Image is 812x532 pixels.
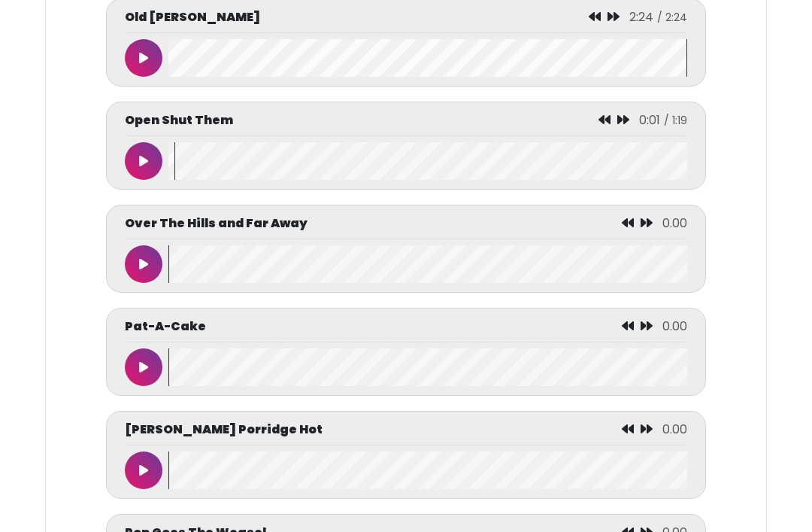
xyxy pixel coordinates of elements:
span: 0:01 [639,111,660,129]
span: 0.00 [662,421,687,438]
p: Open Shut Them [125,111,233,129]
span: / 1:19 [664,113,687,128]
p: Pat-A-Cake [125,318,206,336]
p: Old [PERSON_NAME] [125,8,260,26]
p: Over The Hills and Far Away [125,214,308,233]
span: / 2:24 [657,10,687,25]
span: 0.00 [662,318,687,335]
p: [PERSON_NAME] Porridge Hot [125,421,323,439]
span: 0.00 [662,214,687,232]
span: 2:24 [629,8,653,26]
